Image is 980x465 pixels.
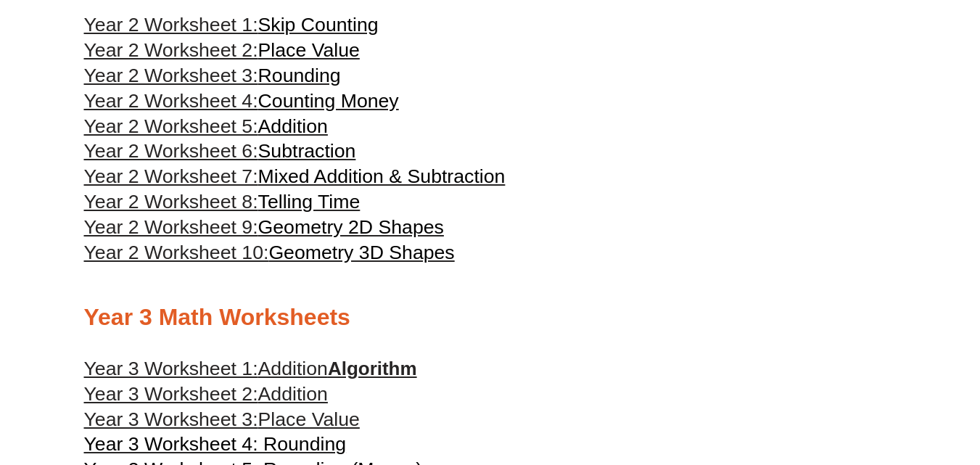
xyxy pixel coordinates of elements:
[258,358,328,379] span: Addition
[258,115,328,137] span: Addition
[84,408,258,430] span: Year 3 Worksheet 3:
[84,358,258,379] span: Year 3 Worksheet 1:
[84,216,444,238] a: Year 2 Worksheet 9:Geometry 2D Shapes
[268,242,454,263] span: Geometry 3D Shapes
[258,39,360,61] span: Place Value
[258,90,399,112] span: Counting Money
[84,191,258,213] span: Year 2 Worksheet 8:
[84,358,417,379] a: Year 3 Worksheet 1:AdditionAlgorithm
[84,115,258,137] span: Year 2 Worksheet 5:
[84,383,258,405] span: Year 3 Worksheet 2:
[84,433,347,455] span: Year 3 Worksheet 4: Rounding
[84,140,356,162] a: Year 2 Worksheet 6:Subtraction
[84,165,506,187] a: Year 2 Worksheet 7:Mixed Addition & Subtraction
[258,140,356,162] span: Subtraction
[84,165,258,187] span: Year 2 Worksheet 7:
[258,165,506,187] span: Mixed Addition & Subtraction
[84,216,258,238] span: Year 2 Worksheet 9:
[84,382,328,407] a: Year 3 Worksheet 2:Addition
[84,65,341,86] a: Year 2 Worksheet 3:Rounding
[258,383,328,405] span: Addition
[84,14,379,36] a: Year 2 Worksheet 1:Skip Counting
[84,14,258,36] span: Year 2 Worksheet 1:
[84,303,897,333] h2: Year 3 Math Worksheets
[84,90,258,112] span: Year 2 Worksheet 4:
[84,115,328,137] a: Year 2 Worksheet 5:Addition
[84,432,347,457] a: Year 3 Worksheet 4: Rounding
[84,242,455,263] a: Year 2 Worksheet 10:Geometry 3D Shapes
[738,301,980,465] iframe: Chat Widget
[258,408,360,430] span: Place Value
[84,39,360,61] a: Year 2 Worksheet 2:Place Value
[84,191,361,213] a: Year 2 Worksheet 8:Telling Time
[258,216,444,238] span: Geometry 2D Shapes
[84,407,360,432] a: Year 3 Worksheet 3:Place Value
[258,191,361,213] span: Telling Time
[84,140,258,162] span: Year 2 Worksheet 6:
[84,242,269,263] span: Year 2 Worksheet 10:
[84,65,258,86] span: Year 2 Worksheet 3:
[84,90,399,112] a: Year 2 Worksheet 4:Counting Money
[258,14,379,36] span: Skip Counting
[84,39,258,61] span: Year 2 Worksheet 2:
[258,65,341,86] span: Rounding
